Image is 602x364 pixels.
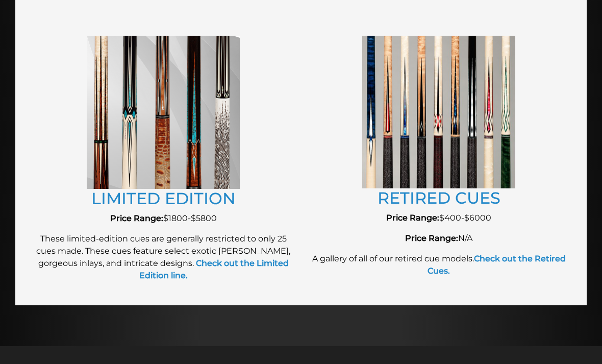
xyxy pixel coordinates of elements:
strong: Price Range: [405,233,458,243]
p: $1800-$5800 [31,212,296,225]
strong: Price Range: [386,213,439,223]
p: These limited-edition cues are generally restricted to only 25 cues made. These cues feature sele... [31,233,296,282]
a: Check out the Retired Cues. [428,254,566,276]
strong: Price Range: [110,213,163,223]
p: A gallery of all of our retired cue models. [306,253,571,277]
p: $400-$6000 [306,212,571,224]
p: N/A [306,232,571,245]
a: RETIRED CUES [378,188,500,208]
a: Check out the Limited Edition line. [139,258,289,280]
a: LIMITED EDITION [91,188,236,208]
